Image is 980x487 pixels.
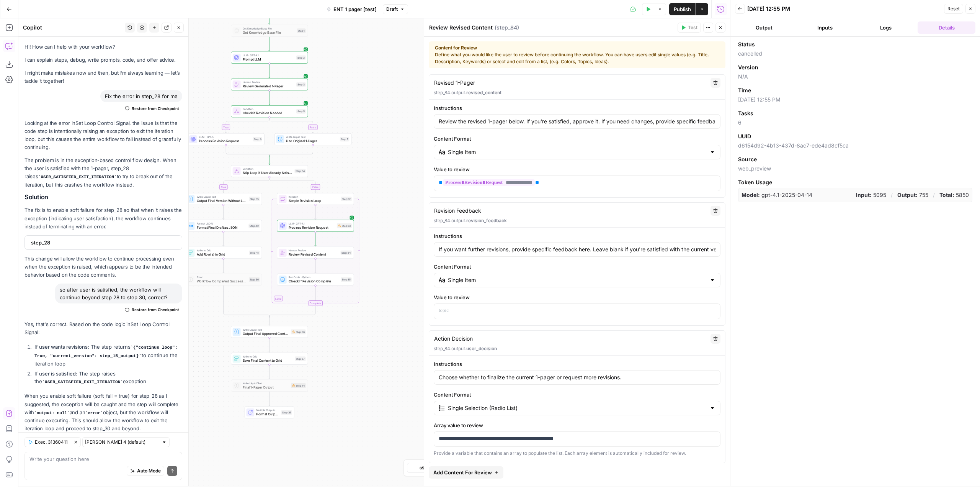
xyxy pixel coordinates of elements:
span: Skip Loop if User Already Satisfied [243,171,293,175]
span: Set Loop Control Signal [24,321,170,335]
div: Human ReviewReview Revised ContentStep 84 [277,247,354,259]
div: Step 3 [296,82,306,87]
label: Array value to review [434,421,720,429]
strong: Input: [856,192,872,198]
p: Hi! How can I help with your workflow? [24,43,182,51]
span: Prompt LLM [243,57,294,62]
g: Edge from step_42 to step_41 [223,232,224,246]
span: Write to Grid [197,248,247,252]
input: Single Item [448,276,706,284]
button: Draft [383,4,408,14]
div: Write to GridAdd Row(s) in GridStep 41 [185,247,262,259]
span: Check if Revision Needed [243,111,294,116]
div: LLM · GPT-4.1Prompt LLMStep 2 [231,52,308,64]
span: Simple Revision Loop [289,198,339,203]
span: Auto Mode [137,467,161,474]
span: Source [738,156,757,163]
g: Edge from step_5 to step_6 [225,117,269,133]
textarea: Revision Feedback [434,207,481,215]
label: Content Format [434,391,720,398]
span: Draft [386,6,398,13]
g: Edge from step_14 to step_39 [269,392,270,406]
span: Time [738,87,751,94]
input: Enter instructions for what needs to be reviewed [439,118,715,125]
span: Tasks [738,110,753,117]
g: Edge from step_82-iteration-end to step_34-conditional-end [269,306,315,317]
div: Run Code · PythonCheck If Revision CompleteStep 85 [277,274,354,285]
g: Edge from step_9 to step_1 [269,10,270,25]
div: Write Liquid TextUse Original 1-PagerStep 7 [274,133,351,145]
div: Step 14 [291,383,305,388]
span: Write Liquid Text [243,328,289,331]
button: Details [918,21,975,34]
div: Write Liquid TextOutput Final Approved ContentStep 86 [231,326,308,338]
input: Claude Sonnet 4 (default) [85,438,158,446]
span: Exec. 31360411 [35,439,68,446]
div: Step 35 [249,197,260,201]
strong: Output: [897,192,918,198]
button: Output [735,21,793,34]
div: Step 6 [253,137,262,142]
div: Step 85 [341,277,352,282]
span: Condition [243,107,294,111]
span: Write Liquid Text [286,135,338,139]
p: gpt-4.1-2025-04-14 [742,191,812,199]
span: step_28 [31,239,174,246]
div: Write Liquid TextFinal 1-Pager OutputStep 14 [231,380,308,392]
span: Status [738,41,755,48]
g: Edge from step_5 to step_7 [269,117,314,133]
button: Logs [857,21,915,34]
span: Token Usage [738,179,972,186]
strong: Content for Review [435,44,719,51]
p: 755 [897,191,928,199]
div: Step 1 [297,28,305,33]
div: Step 2 [296,55,306,60]
span: Test [688,24,697,31]
p: Looking at the error in , the issue is that the code step is intentionally raising an exception t... [24,119,182,152]
span: Error [197,275,247,279]
button: Reset [944,4,963,14]
button: Add Content For Review [429,466,503,479]
label: Instructions [434,232,720,240]
label: Value to review [434,294,720,301]
span: Run Code · Python [289,275,339,279]
div: Step 84 [341,251,352,255]
div: Step 87 [295,356,306,361]
div: Step 86 [291,330,306,335]
span: Review Revised Content [289,252,339,257]
p: step_84.output. [434,89,720,96]
code: {"continue_loop": True, "current_version": step_15_output} [34,345,178,358]
textarea: Action Decision [434,335,473,343]
p: This change will allow the workflow to continue processing even when the exception is raised, whi... [24,255,182,279]
span: Save Final Content to Grid [243,358,293,363]
div: Complete [277,300,354,306]
p: 5095 [856,191,886,199]
code: error [85,411,103,415]
span: Output Final Approved Content [243,331,289,336]
span: d6154d92-4b13-437d-8ac7-ede4ad8cf5ca [738,142,972,149]
g: Edge from step_84 to step_85 [315,259,316,273]
div: so after user is satisfied, the workflow will continue beyond step 28 to step 30, correct? [55,284,182,303]
p: step_84.output. [434,345,720,352]
div: Write to GridSave Final Content to GridStep 87 [231,353,308,365]
p: I can explain steps, debug, write prompts, code, and offer advice. [24,56,182,64]
g: Edge from step_6 to step_5-conditional-end [226,145,269,157]
span: Process Revision Request [289,225,335,230]
span: Publish [674,5,691,13]
g: Edge from step_34 to step_82 [269,177,316,192]
button: Auto Mode [127,466,164,476]
span: Version [738,64,758,71]
span: Add Row(s) in Grid [197,252,247,257]
span: UUID [738,133,751,140]
div: ErrorWorkflow Completed SuccessfullyStep 36 [185,274,262,285]
div: Copilot [23,24,122,31]
span: Set Loop Control Signal [75,120,129,126]
div: Step 82 [341,197,352,201]
span: Restore from Checkpoint [132,307,179,313]
span: user_decision [466,346,497,351]
button: Exec. 31360411 [24,437,71,447]
span: Condition [243,167,293,171]
p: 5850 [939,191,969,199]
span: Use Original 1-Pager [286,138,338,143]
h2: Solution [24,193,182,201]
